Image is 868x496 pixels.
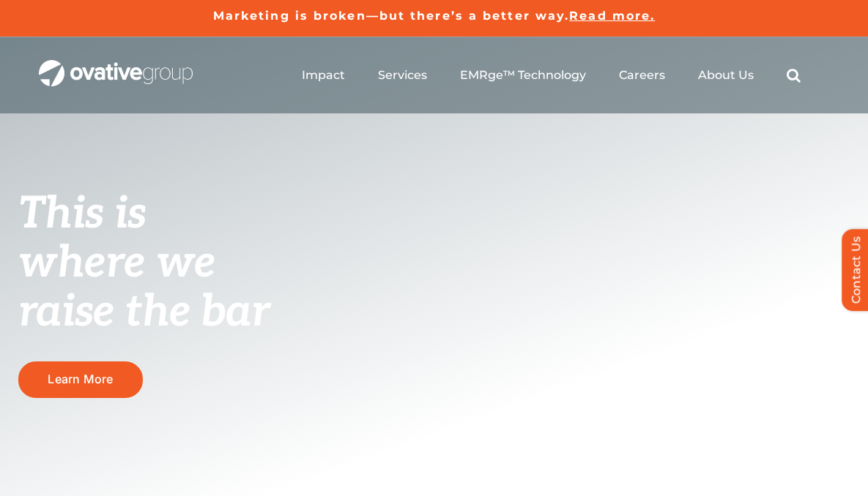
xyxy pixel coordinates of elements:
[569,9,655,23] a: Read more.
[48,372,113,386] span: Learn More
[18,361,143,397] a: Learn More
[39,59,193,72] a: OG_Full_horizontal_WHT
[302,68,345,83] a: Impact
[619,68,665,83] a: Careers
[460,68,586,83] a: EMRge™ Technology
[213,9,570,23] a: Marketing is broken—but there’s a better way.
[378,68,427,83] a: Services
[787,68,801,83] a: Search
[302,52,801,99] nav: Menu
[18,237,270,339] span: where we raise the bar
[698,68,754,83] a: About Us
[18,188,146,241] span: This is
